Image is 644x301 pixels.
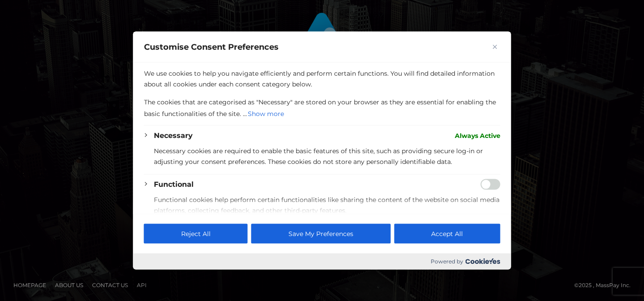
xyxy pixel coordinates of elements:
p: Functional cookies help perform certain functionalities like sharing the content of the website o... [154,194,500,216]
button: Close [490,42,500,52]
p: We use cookies to help you navigate efficiently and perform certain functions. You will find deta... [144,68,500,90]
input: Enable Functional [481,179,500,190]
p: The cookies that are categorised as "Necessary" are stored on your browser as they are essential ... [144,97,500,120]
button: Save My Preferences [251,224,390,243]
img: Cookieyes logo [466,258,500,264]
img: Close [493,45,497,49]
button: Reject All [144,224,248,243]
span: Always Active [455,130,500,141]
p: Necessary cookies are required to enable the basic features of this site, such as providing secur... [154,146,500,167]
span: Customise Consent Preferences [144,42,279,52]
div: Powered by [133,253,511,269]
button: Necessary [154,130,193,141]
button: Functional [154,179,194,190]
button: Show more [247,107,285,120]
div: Customise Consent Preferences [133,32,511,270]
button: Accept All [394,224,500,243]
